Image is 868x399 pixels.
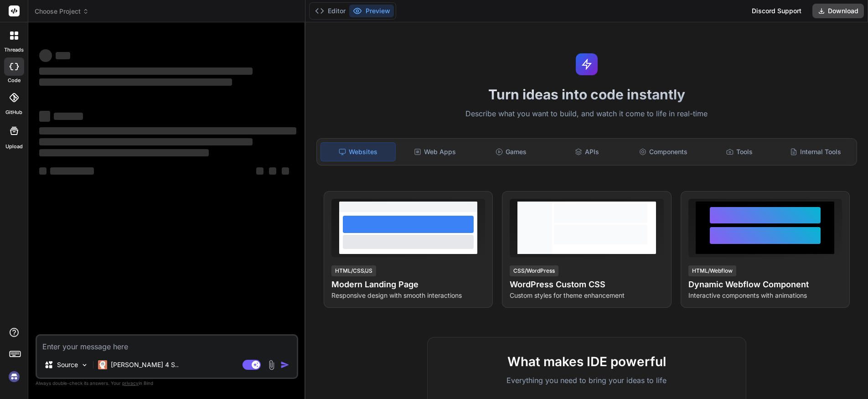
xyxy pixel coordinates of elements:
[280,360,289,369] img: icon
[550,142,624,161] div: APIs
[6,369,22,384] img: signin
[311,108,863,120] p: Describe what you want to build, and watch it come to life in real-time
[39,167,46,175] span: ‌
[5,109,22,116] label: GitHub
[442,352,731,371] h2: What makes IDE powerful
[311,86,863,103] h1: Turn ideas into code instantly
[8,77,21,84] label: code
[779,142,853,161] div: Internal Tools
[812,4,864,18] button: Download
[50,167,94,175] span: ‌
[54,113,83,120] span: ‌
[746,4,807,18] div: Discord Support
[311,5,349,17] button: Editor
[703,142,777,161] div: Tools
[269,167,276,175] span: ‌
[510,265,558,276] div: CSS/WordPress
[39,49,52,62] span: ‌
[111,360,179,369] p: [PERSON_NAME] 4 S..
[35,7,89,16] span: Choose Project
[81,361,88,369] img: Pick Models
[39,149,209,156] span: ‌
[331,291,485,300] p: Responsive design with smooth interactions
[349,5,394,17] button: Preview
[36,379,298,388] p: Always double-check its answers. Your in Bind
[510,291,663,300] p: Custom styles for theme enhancement
[320,142,396,161] div: Websites
[688,278,842,291] h4: Dynamic Webflow Component
[688,265,736,276] div: HTML/Webflow
[4,46,24,54] label: threads
[331,265,376,276] div: HTML/CSS/JS
[39,67,253,75] span: ‌
[688,291,842,300] p: Interactive components with animations
[510,278,663,291] h4: WordPress Custom CSS
[39,138,253,145] span: ‌
[266,360,277,370] img: attachment
[57,360,78,369] p: Source
[331,278,485,291] h4: Modern Landing Page
[442,375,731,386] p: Everything you need to bring your ideas to life
[398,142,472,161] div: Web Apps
[39,78,232,86] span: ‌
[39,111,50,122] span: ‌
[256,167,263,175] span: ‌
[56,52,70,59] span: ‌
[626,142,700,161] div: Components
[5,143,23,150] label: Upload
[122,380,139,386] span: privacy
[474,142,548,161] div: Games
[98,360,107,369] img: Claude 4 Sonnet
[39,127,296,135] span: ‌
[282,167,289,175] span: ‌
